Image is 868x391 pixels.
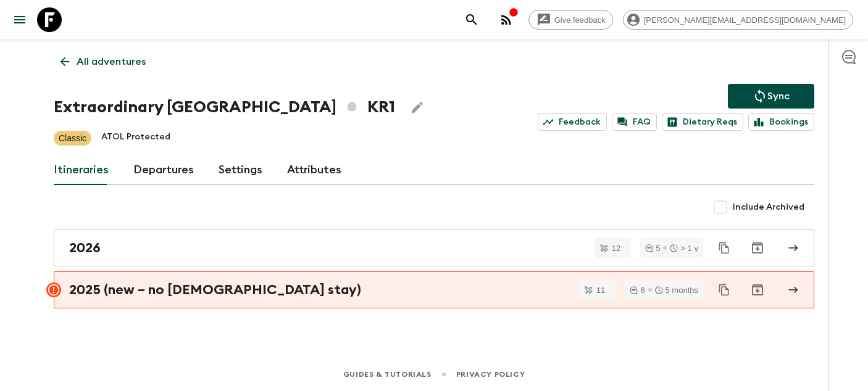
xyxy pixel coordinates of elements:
[655,286,698,294] div: 5 months
[745,278,770,302] button: Archive
[637,15,853,25] span: [PERSON_NAME][EMAIL_ADDRESS][DOMAIN_NAME]
[54,155,109,185] a: Itineraries
[101,131,170,146] p: ATOL Protected
[77,54,146,69] p: All adventures
[604,244,628,252] span: 12
[7,7,32,32] button: menu
[713,279,735,301] button: Duplicate
[343,368,432,381] a: Guides & Tutorials
[548,15,612,25] span: Give feedback
[54,229,814,266] a: 2026
[69,240,101,256] h2: 2026
[528,10,613,30] a: Give feedback
[405,95,430,120] button: Edit Adventure Title
[133,155,194,185] a: Departures
[748,113,814,131] a: Bookings
[287,155,341,185] a: Attributes
[219,155,262,185] a: Settings
[623,10,853,30] div: [PERSON_NAME][EMAIL_ADDRESS][DOMAIN_NAME]
[538,113,607,131] a: Feedback
[59,132,86,144] p: Classic
[745,236,770,260] button: Archive
[713,237,735,259] button: Duplicate
[54,271,814,308] a: 2025 (new – no [DEMOGRAPHIC_DATA] stay)
[589,286,612,294] span: 11
[630,286,645,294] div: 6
[662,113,743,131] a: Dietary Reqs
[612,113,657,131] a: FAQ
[459,7,484,32] button: search adventures
[69,282,361,298] h2: 2025 (new – no [DEMOGRAPHIC_DATA] stay)
[54,49,152,74] a: All adventures
[54,95,395,120] h1: Extraordinary [GEOGRAPHIC_DATA] KR1
[645,244,660,252] div: 5
[733,201,804,213] span: Include Archived
[728,84,814,109] button: Sync adventure departures to the booking engine
[767,89,790,104] p: Sync
[670,244,698,252] div: > 1 y
[456,368,525,381] a: Privacy Policy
